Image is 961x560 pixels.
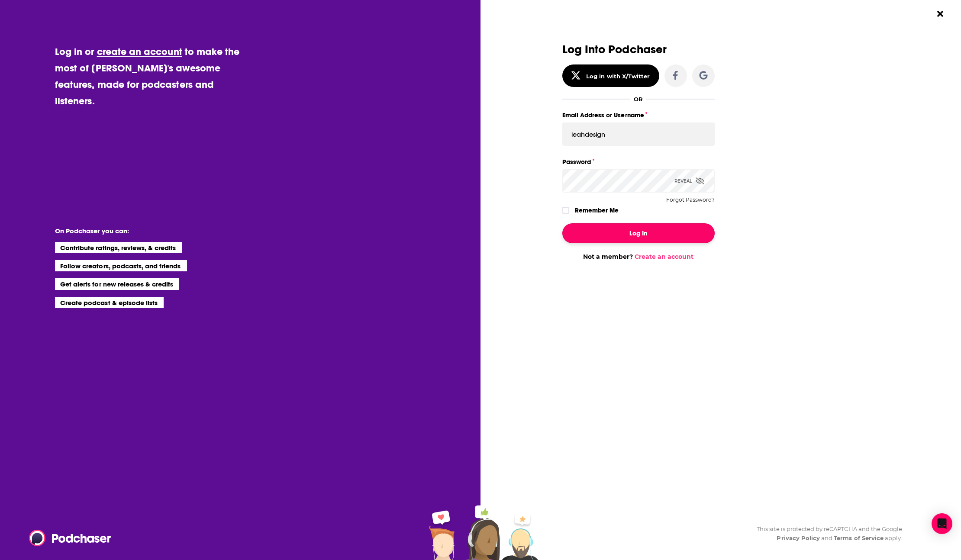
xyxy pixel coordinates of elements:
[575,205,619,216] label: Remember Me
[634,96,643,103] div: OR
[562,253,715,261] div: Not a member?
[97,45,182,58] a: create an account
[777,534,820,541] a: Privacy Policy
[932,6,948,22] button: Close Button
[635,253,693,261] a: Create an account
[932,513,952,534] div: Open Intercom Messenger
[55,278,179,290] li: Get alerts for new releases & credits
[562,109,715,121] label: Email Address or Username
[55,297,164,308] li: Create podcast & episode lists
[666,197,715,203] button: Forgot Password?
[562,122,715,146] input: Email Address or Username
[562,43,715,56] h3: Log Into Podchaser
[562,223,715,243] button: Log In
[29,530,112,546] img: Podchaser - Follow, Share and Rate Podcasts
[674,169,704,193] div: Reveal
[562,156,715,167] label: Password
[29,530,105,546] a: Podchaser - Follow, Share and Rate Podcasts
[750,525,902,543] div: This site is protected by reCAPTCHA and the Google and apply.
[55,242,182,253] li: Contribute ratings, reviews, & credits
[586,73,650,80] div: Log in with X/Twitter
[834,534,884,541] a: Terms of Service
[55,227,228,235] li: On Podchaser you can:
[562,64,659,87] button: Log in with X/Twitter
[55,260,187,271] li: Follow creators, podcasts, and friends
